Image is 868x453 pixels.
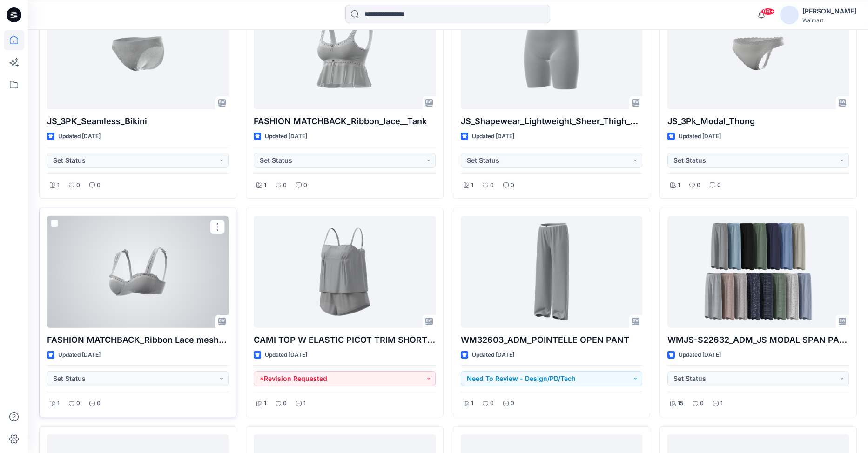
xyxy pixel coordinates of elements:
[76,180,80,190] p: 0
[667,216,849,328] a: WMJS-S22632_ADM_JS MODAL SPAN PANTS
[58,350,101,360] p: Updated [DATE]
[57,180,60,190] p: 1
[58,132,101,141] p: Updated [DATE]
[303,180,307,190] p: 0
[679,132,721,141] p: Updated [DATE]
[97,180,101,190] p: 0
[667,333,849,346] p: WMJS-S22632_ADM_JS MODAL SPAN PANTS
[471,399,473,408] p: 1
[461,216,642,328] a: WM32603_ADM_POINTELLE OPEN PANT
[511,399,514,408] p: 0
[678,180,680,190] p: 1
[472,350,514,360] p: Updated [DATE]
[97,399,101,408] p: 0
[679,350,721,360] p: Updated [DATE]
[264,399,266,408] p: 1
[47,333,229,346] p: FASHION MATCHBACK_Ribbon Lace mesh bralette.2
[461,115,642,128] p: JS_Shapewear_Lightweight_Sheer_Thigh_Shaper
[700,399,704,408] p: 0
[461,333,642,346] p: WM32603_ADM_POINTELLE OPEN PANT
[47,216,229,328] a: FASHION MATCHBACK_Ribbon Lace mesh bralette.2
[57,399,60,408] p: 1
[265,350,307,360] p: Updated [DATE]
[264,180,266,190] p: 1
[265,132,307,141] p: Updated [DATE]
[720,399,723,408] p: 1
[717,180,721,190] p: 0
[254,216,435,328] a: CAMI TOP W ELASTIC PICOT TRIM SHORT SET
[254,115,435,128] p: FASHION MATCHBACK_Ribbon_lace__Tank
[303,399,306,408] p: 1
[678,399,683,408] p: 15
[283,399,287,408] p: 0
[76,399,80,408] p: 0
[780,6,799,24] img: avatar
[667,115,849,128] p: JS_3Pk_Modal_Thong
[802,6,856,17] div: [PERSON_NAME]
[761,8,775,15] span: 99+
[471,180,473,190] p: 1
[47,115,229,128] p: JS_3PK_Seamless_Bikini
[490,399,494,408] p: 0
[697,180,700,190] p: 0
[802,17,856,24] div: Walmart
[472,132,514,141] p: Updated [DATE]
[283,180,287,190] p: 0
[511,180,514,190] p: 0
[254,333,435,346] p: CAMI TOP W ELASTIC PICOT TRIM SHORT SET
[490,180,494,190] p: 0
